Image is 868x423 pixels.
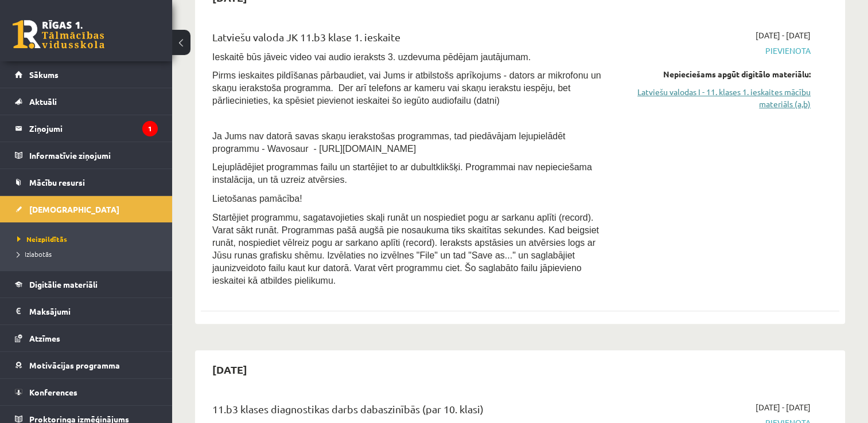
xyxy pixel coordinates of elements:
h2: [DATE] [201,356,259,383]
span: Lejuplādējiet programmas failu un startējiet to ar dubultklikšķi. Programmai nav nepieciešama ins... [212,162,592,185]
a: Maksājumi [15,298,158,324]
legend: Informatīvie ziņojumi [29,142,158,169]
a: Informatīvie ziņojumi [15,142,158,169]
a: Neizpildītās [17,234,161,244]
a: [DEMOGRAPHIC_DATA] [15,196,158,222]
span: Aktuāli [29,96,57,107]
div: 11.b3 klases diagnostikas darbs dabaszinībās (par 10. klasi) [212,401,605,422]
a: Mācību resursi [15,169,158,195]
span: Digitālie materiāli [29,279,98,289]
div: Nepieciešams apgūt digitālo materiālu: [622,68,811,80]
legend: Maksājumi [29,298,158,324]
span: Neizpildītās [17,234,67,244]
a: Digitālie materiāli [15,271,158,297]
a: Ziņojumi1 [15,115,158,142]
span: Atzīmes [29,333,60,343]
span: Mācību resursi [29,177,85,187]
span: Konferences [29,387,77,397]
span: Pievienota [622,45,811,57]
a: Latviešu valodas I - 11. klases 1. ieskaites mācību materiāls (a,b) [622,86,811,110]
legend: Ziņojumi [29,115,158,142]
a: Atzīmes [15,325,158,351]
span: Izlabotās [17,249,52,258]
span: Ja Jums nav datorā savas skaņu ierakstošas programmas, tad piedāvājam lejupielādēt programmu - Wa... [212,131,565,154]
span: Pirms ieskaites pildīšanas pārbaudiet, vai Jums ir atbilstošs aprīkojums - dators ar mikrofonu un... [212,70,601,105]
span: [DATE] - [DATE] [756,29,811,41]
div: Latviešu valoda JK 11.b3 klase 1. ieskaite [212,29,605,50]
a: Rīgas 1. Tālmācības vidusskola [13,20,104,49]
span: [DEMOGRAPHIC_DATA] [29,204,119,214]
span: Ieskaitē būs jāveic video vai audio ieraksts 3. uzdevuma pēdējam jautājumam. [212,52,531,62]
a: Sākums [15,61,158,88]
span: Lietošanas pamācība! [212,194,302,203]
a: Izlabotās [17,249,161,259]
a: Aktuāli [15,88,158,115]
span: [DATE] - [DATE] [756,401,811,413]
span: Sākums [29,69,59,80]
i: 1 [142,121,158,136]
a: Motivācijas programma [15,352,158,378]
a: Konferences [15,379,158,405]
span: Motivācijas programma [29,360,120,370]
span: Startējiet programmu, sagatavojieties skaļi runāt un nospiediet pogu ar sarkanu aplīti (record). ... [212,213,599,285]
